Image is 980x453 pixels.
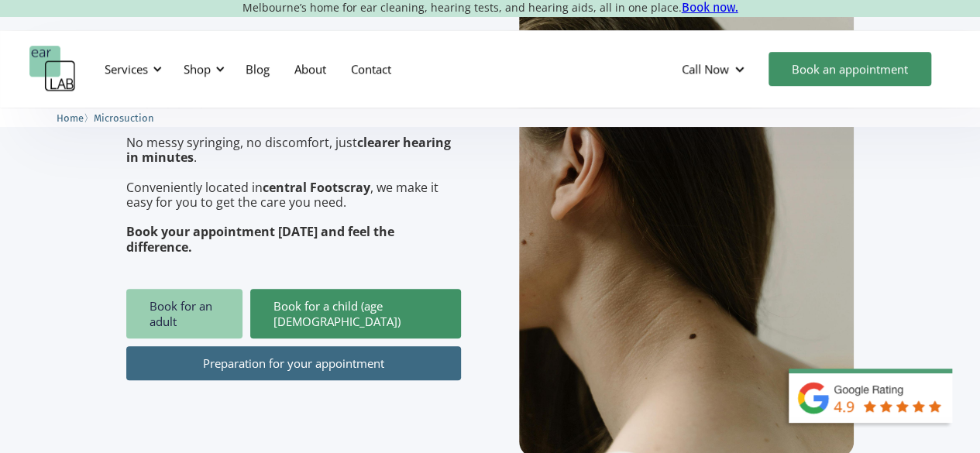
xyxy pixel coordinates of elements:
strong: clearer hearing in minutes [126,134,451,166]
a: Book for an adult [126,289,242,338]
a: Home [57,110,84,125]
a: home [29,46,76,92]
div: Shop [174,46,229,92]
a: Contact [339,46,404,91]
div: Services [95,46,167,92]
a: Microsuction [94,110,154,125]
span: Microsuction [94,112,154,124]
strong: central Footscray [263,179,370,196]
a: Preparation for your appointment [126,346,461,380]
a: Book an appointment [769,52,931,86]
a: Book for a child (age [DEMOGRAPHIC_DATA]) [250,289,461,338]
li: 〉 [57,110,94,126]
div: Shop [184,61,211,77]
a: Blog [233,46,282,91]
p: If you're in Footscray and dealing with blocked ears or discomfort, is here to help. Our expert t... [126,32,461,255]
a: About [282,46,339,91]
strong: Book your appointment [DATE] and feel the difference. [126,223,394,255]
div: Services [105,61,148,77]
span: Home [57,112,84,124]
div: Call Now [682,61,729,77]
div: Call Now [669,46,761,92]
